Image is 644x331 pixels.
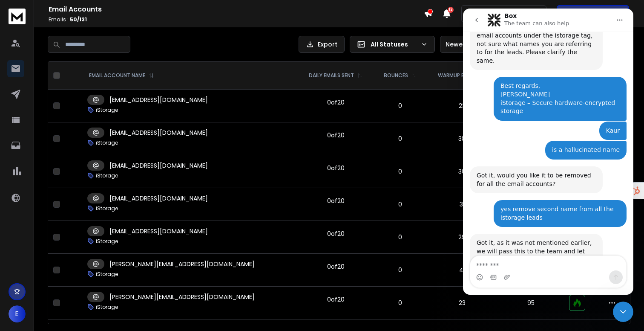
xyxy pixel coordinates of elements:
p: [EMAIL_ADDRESS][DOMAIN_NAME] [109,128,208,137]
p: 0 [379,134,422,143]
button: E [9,305,26,322]
p: All Statuses [371,40,417,49]
p: 0 [379,266,422,274]
p: iStorage [96,304,118,311]
p: [PERSON_NAME][EMAIL_ADDRESS][DOMAIN_NAME] [109,260,255,268]
div: 0 of 20 [327,98,345,107]
td: 23 [427,90,497,122]
p: iStorage [96,107,118,113]
button: Newest [440,36,495,53]
p: iStorage [96,205,118,212]
td: 38 [427,122,497,155]
div: 0 of 20 [327,164,345,172]
p: Emails : [49,16,424,23]
div: 0 of 20 [327,131,345,139]
td: 95 [497,287,564,319]
td: 23 [427,287,497,319]
button: Get Free Credits [557,5,629,22]
p: 0 [379,167,422,176]
div: 0 of 20 [327,229,345,238]
p: 0 [379,233,422,241]
p: [EMAIL_ADDRESS][DOMAIN_NAME] [109,161,208,170]
td: 30 [427,155,497,188]
p: iStorage [96,271,118,278]
p: WARMUP EMAILS [438,72,478,79]
div: 0 of 20 [327,197,345,205]
h1: Email Accounts [49,4,424,15]
p: [PERSON_NAME][EMAIL_ADDRESS][DOMAIN_NAME] [109,293,255,301]
p: [EMAIL_ADDRESS][DOMAIN_NAME] [109,96,208,104]
p: 0 [379,102,422,110]
p: 0 [379,299,422,307]
iframe: To enrich screen reader interactions, please activate Accessibility in Grammarly extension settings [463,9,633,295]
p: [EMAIL_ADDRESS][DOMAIN_NAME] [109,194,208,203]
p: iStorage [96,238,118,245]
iframe: Intercom live chat [613,302,633,322]
span: 50 / 131 [70,16,87,23]
p: 0 [379,200,422,209]
span: 12 [448,7,454,13]
p: BOUNCES [384,72,408,79]
p: iStorage [96,172,118,179]
p: iStorage [96,139,118,146]
div: 0 of 20 [327,295,345,304]
button: Export [299,36,345,53]
p: DAILY EMAILS SENT [309,72,354,79]
img: logo [9,9,26,24]
div: 0 of 20 [327,262,345,271]
p: [EMAIL_ADDRESS][DOMAIN_NAME] [109,227,208,235]
td: 29 [427,221,497,254]
td: 31 [427,188,497,221]
td: 41 [427,254,497,287]
div: EMAIL ACCOUNT NAME [89,72,154,79]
